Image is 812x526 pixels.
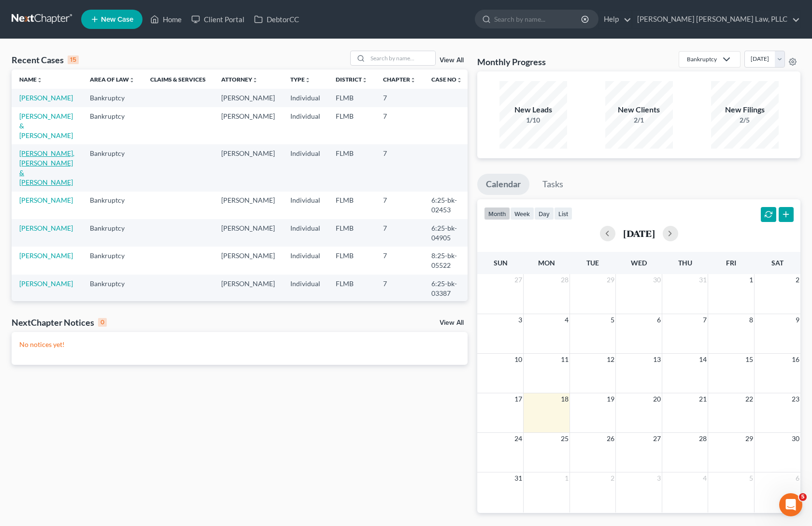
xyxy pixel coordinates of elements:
[82,107,142,144] td: Bankruptcy
[652,433,662,444] span: 27
[375,89,424,107] td: 7
[560,274,570,286] span: 28
[424,192,470,219] td: 6:25-bk-02453
[513,393,523,405] span: 17
[726,259,736,267] span: Fri
[328,192,375,219] td: FLMB
[290,76,311,83] a: Typeunfold_more
[283,89,328,107] td: Individual
[82,192,142,219] td: Bankruptcy
[656,314,662,326] span: 6
[214,275,283,302] td: [PERSON_NAME]
[424,247,470,274] td: 8:25-bk-05522
[19,279,73,288] a: [PERSON_NAME]
[605,115,673,125] div: 2/1
[599,11,631,28] a: Help
[19,94,73,102] a: [PERSON_NAME]
[687,55,717,63] div: Bankruptcy
[799,493,807,501] span: 5
[410,77,416,83] i: unfold_more
[214,89,283,107] td: [PERSON_NAME]
[702,472,708,484] span: 4
[383,76,416,83] a: Chapterunfold_more
[82,89,142,107] td: Bankruptcy
[791,354,800,365] span: 16
[424,219,470,247] td: 6:25-bk-04905
[606,354,615,365] span: 12
[748,472,754,484] span: 5
[610,472,615,484] span: 2
[606,274,615,286] span: 29
[283,107,328,144] td: Individual
[214,192,283,219] td: [PERSON_NAME]
[517,314,523,326] span: 3
[606,433,615,444] span: 26
[744,393,754,405] span: 22
[129,77,135,83] i: unfold_more
[702,314,708,326] span: 7
[375,275,424,302] td: 7
[477,174,529,195] a: Calendar
[494,10,583,28] input: Search by name...
[19,224,73,232] a: [PERSON_NAME]
[477,56,546,68] h3: Monthly Progress
[652,393,662,405] span: 20
[375,144,424,191] td: 7
[19,340,460,349] p: No notices yet!
[652,274,662,286] span: 30
[19,196,73,204] a: [PERSON_NAME]
[494,259,508,267] span: Sun
[328,219,375,247] td: FLMB
[283,247,328,274] td: Individual
[12,317,107,328] div: NextChapter Notices
[440,57,464,64] a: View All
[499,115,567,125] div: 1/10
[513,433,523,444] span: 24
[19,76,43,83] a: Nameunfold_more
[586,259,599,267] span: Tue
[484,207,510,220] button: month
[554,207,572,220] button: list
[513,274,523,286] span: 27
[336,76,368,83] a: Districtunfold_more
[656,472,662,484] span: 3
[456,77,462,83] i: unfold_more
[19,149,74,186] a: [PERSON_NAME], [PERSON_NAME] & [PERSON_NAME]
[791,433,800,444] span: 30
[375,107,424,144] td: 7
[698,354,708,365] span: 14
[101,16,133,23] span: New Case
[252,77,258,83] i: unfold_more
[214,247,283,274] td: [PERSON_NAME]
[538,259,555,267] span: Mon
[368,51,435,65] input: Search by name...
[431,76,462,83] a: Case Nounfold_more
[748,274,754,286] span: 1
[678,259,692,267] span: Thu
[560,433,570,444] span: 25
[440,319,464,326] a: View All
[328,144,375,191] td: FLMB
[564,472,570,484] span: 1
[605,104,673,115] div: New Clients
[375,192,424,219] td: 7
[283,144,328,191] td: Individual
[560,393,570,405] span: 18
[362,77,368,83] i: unfold_more
[698,433,708,444] span: 28
[795,274,800,286] span: 2
[623,228,655,238] h2: [DATE]
[283,192,328,219] td: Individual
[82,275,142,302] td: Bankruptcy
[499,104,567,115] div: New Leads
[98,318,107,327] div: 0
[632,11,800,28] a: [PERSON_NAME] [PERSON_NAME] Law, PLLC
[283,275,328,302] td: Individual
[424,275,470,302] td: 6:25-bk-03387
[748,314,754,326] span: 8
[711,115,779,125] div: 2/5
[328,89,375,107] td: FLMB
[375,219,424,247] td: 7
[795,472,800,484] span: 6
[214,219,283,247] td: [PERSON_NAME]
